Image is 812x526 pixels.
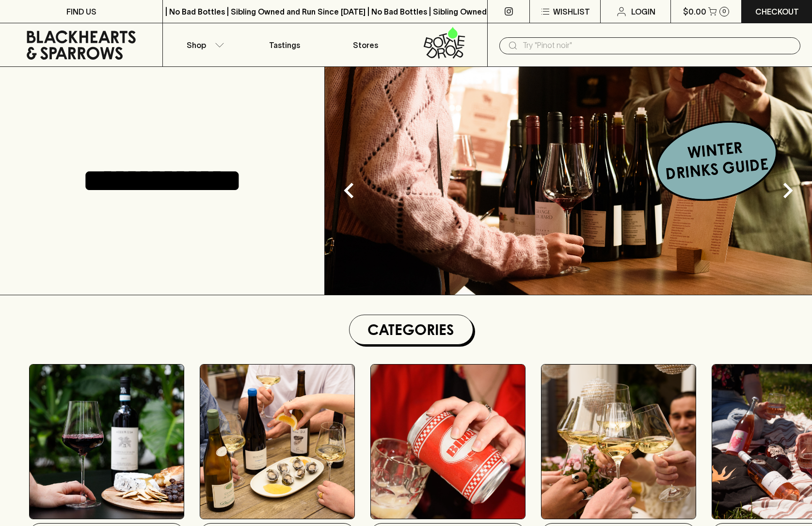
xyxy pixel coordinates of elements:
h1: Categories [353,319,469,340]
img: Red Wine Tasting [30,365,184,519]
p: FIND US [66,6,96,17]
button: Next [768,171,807,210]
img: BIRRA_GOOD-TIMES_INSTA-2 1/optimise?auth=Mjk3MjY0ODMzMw__ [371,365,525,519]
p: Wishlist [553,6,590,17]
a: Stores [325,23,406,66]
button: Shop [163,23,244,66]
p: $0.00 [683,6,706,17]
p: 0 [722,9,726,14]
a: Tastings [244,23,325,66]
img: 2022_Festive_Campaign_INSTA-16 1 [541,365,696,519]
input: Try "Pinot noir" [523,38,793,53]
p: Login [631,6,655,17]
img: optimise [325,67,812,295]
p: Shop [187,39,206,51]
img: optimise [200,365,354,519]
p: Stores [353,39,378,51]
p: Tastings [269,39,300,51]
button: Previous [330,171,368,210]
p: Checkout [755,6,799,17]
